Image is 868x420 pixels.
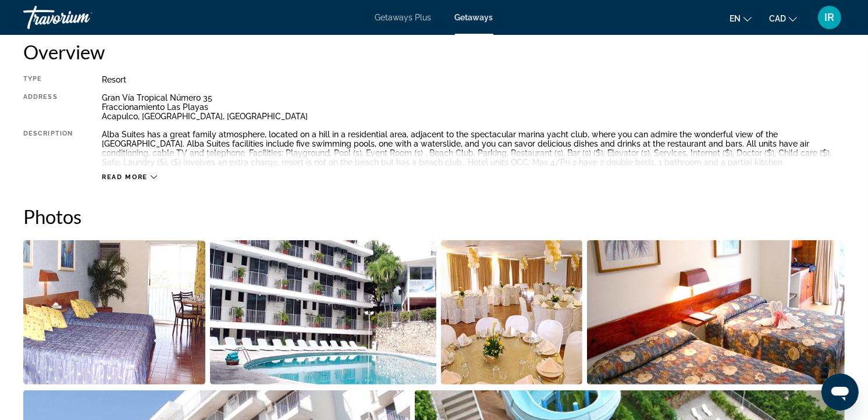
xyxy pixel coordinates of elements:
[102,130,845,167] div: Alba Suites has a great family atmosphere, located on a hill in a residential area, adjacent to t...
[730,10,752,27] button: Change language
[587,240,845,385] button: Open full-screen image slider
[210,240,436,385] button: Open full-screen image slider
[23,205,845,228] h2: Photos
[455,13,493,22] a: Getaways
[23,40,845,63] h2: Overview
[23,75,73,84] div: Type
[102,75,845,84] div: Resort
[23,93,73,121] div: Address
[102,173,148,181] span: Read more
[821,373,859,411] iframe: Button to launch messaging window
[23,130,73,167] div: Description
[769,14,786,23] span: CAD
[730,14,741,23] span: en
[102,173,157,181] button: Read more
[825,12,835,23] span: IR
[102,93,845,121] div: Gran Vía Tropical Número 35 Fraccionamiento Las Playas Acapulco, [GEOGRAPHIC_DATA], [GEOGRAPHIC_D...
[23,240,205,385] button: Open full-screen image slider
[23,2,140,33] a: Travorium
[769,10,797,27] button: Change currency
[814,5,845,30] button: User Menu
[441,240,582,385] button: Open full-screen image slider
[375,13,432,22] a: Getaways Plus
